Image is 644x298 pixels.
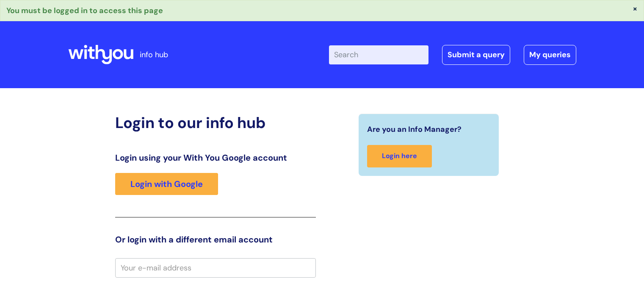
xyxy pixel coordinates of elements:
[115,114,316,132] h2: Login to our info hub
[115,153,316,163] h3: Login using your With You Google account
[140,48,168,61] p: info hub
[442,45,510,64] a: Submit a query
[367,145,432,167] a: Login here
[367,123,462,136] span: Are you an Info Manager?
[115,234,316,245] h3: Or login with a different email account
[115,258,316,278] input: Your e-mail address
[633,5,638,12] button: ×
[115,173,218,195] a: Login with Google
[524,45,576,64] a: My queries
[329,45,428,64] input: Search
